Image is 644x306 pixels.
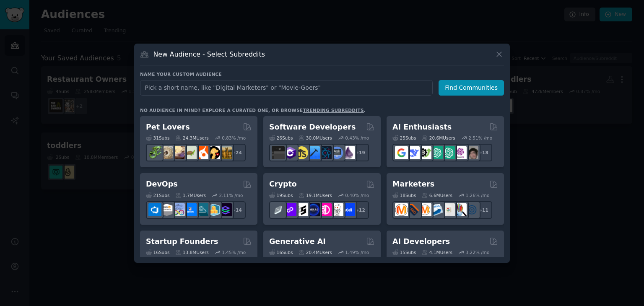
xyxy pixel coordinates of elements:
[351,144,369,161] div: + 19
[303,108,364,113] a: trending subreddits
[175,135,208,141] div: 24.3M Users
[342,146,355,159] img: elixir
[140,71,504,77] h3: Name your custom audience
[195,146,208,159] img: cockatiel
[307,203,320,216] img: web3
[395,203,408,216] img: content_marketing
[148,146,161,159] img: herpetology
[351,201,369,219] div: + 12
[418,146,431,159] img: AItoolsCatalog
[295,146,308,159] img: learnjavascript
[283,203,296,216] img: 0xPolygon
[422,249,452,255] div: 4.1M Users
[222,249,246,255] div: 1.45 % /mo
[407,146,420,159] img: DeepSeek
[439,80,504,96] button: Find Communities
[319,203,332,216] img: defiblockchain
[392,249,416,255] div: 15 Sub s
[160,203,173,216] img: AWS_Certified_Experts
[299,249,332,255] div: 20.4M Users
[454,203,467,216] img: MarketingResearch
[319,146,332,159] img: reactnative
[269,236,326,247] h2: Generative AI
[392,236,450,247] h2: AI Developers
[422,135,455,141] div: 20.6M Users
[222,135,246,141] div: 0.83 % /mo
[299,192,332,198] div: 19.1M Users
[299,135,332,141] div: 30.0M Users
[146,249,169,255] div: 16 Sub s
[342,203,355,216] img: defi_
[392,179,434,189] h2: Marketers
[140,107,366,113] div: No audience in mind? Explore a curated one, or browse .
[392,135,416,141] div: 25 Sub s
[295,203,308,216] img: ethstaker
[140,80,433,96] input: Pick a short name, like "Digital Marketers" or "Movie-Goers"
[422,192,452,198] div: 6.6M Users
[146,236,218,247] h2: Startup Founders
[345,249,369,255] div: 1.49 % /mo
[283,146,296,159] img: csharp
[392,122,452,132] h2: AI Enthusiasts
[442,146,455,159] img: chatgpt_prompts_
[475,201,492,219] div: + 11
[269,179,297,189] h2: Crypto
[418,203,431,216] img: AskMarketing
[172,203,185,216] img: Docker_DevOps
[160,146,173,159] img: ballpython
[269,122,356,132] h2: Software Developers
[195,203,208,216] img: platformengineering
[272,146,285,159] img: software
[175,192,206,198] div: 1.7M Users
[207,203,220,216] img: aws_cdk
[146,135,169,141] div: 31 Sub s
[146,122,190,132] h2: Pet Lovers
[148,203,161,216] img: azuredevops
[146,179,178,189] h2: DevOps
[407,203,420,216] img: bigseo
[184,203,197,216] img: DevOpsLinks
[345,192,369,198] div: 0.40 % /mo
[466,249,490,255] div: 3.22 % /mo
[219,192,243,198] div: 2.11 % /mo
[307,146,320,159] img: iOSProgramming
[465,203,478,216] img: OnlineMarketing
[430,203,443,216] img: Emailmarketing
[172,146,185,159] img: leopardgeckos
[466,192,490,198] div: 1.26 % /mo
[430,146,443,159] img: chatgpt_promptDesign
[272,203,285,216] img: ethfinance
[269,192,293,198] div: 19 Sub s
[475,144,492,161] div: + 18
[392,192,416,198] div: 18 Sub s
[330,203,343,216] img: CryptoNews
[395,146,408,159] img: GoogleGeminiAI
[442,203,455,216] img: googleads
[207,146,220,159] img: PetAdvice
[219,146,232,159] img: dogbreed
[146,192,169,198] div: 21 Sub s
[175,249,208,255] div: 13.8M Users
[468,135,492,141] div: 2.51 % /mo
[228,201,246,219] div: + 14
[465,146,478,159] img: ArtificalIntelligence
[345,135,369,141] div: 0.43 % /mo
[219,203,232,216] img: PlatformEngineers
[454,146,467,159] img: OpenAIDev
[153,50,265,59] h3: New Audience - Select Subreddits
[269,135,293,141] div: 26 Sub s
[228,144,246,161] div: + 24
[184,146,197,159] img: turtle
[269,249,293,255] div: 16 Sub s
[330,146,343,159] img: AskComputerScience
